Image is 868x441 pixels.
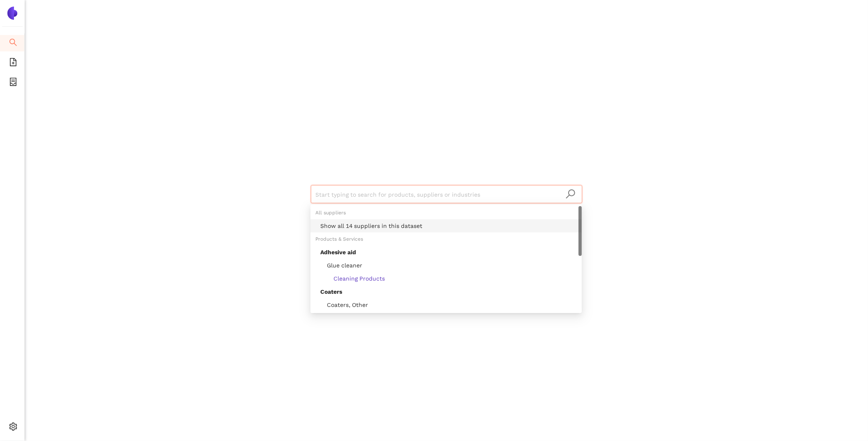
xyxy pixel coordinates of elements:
[320,302,368,308] span: Coaters, Other
[9,420,17,436] span: setting
[320,221,577,230] div: Show all 14 suppliers in this dataset
[310,219,582,232] div: Show all 14 suppliers in this dataset
[310,206,582,219] div: All suppliers
[320,262,362,269] span: Glue cleaner
[565,189,576,199] span: search
[6,7,19,20] img: Logo
[9,75,17,91] span: container
[320,275,385,282] span: Cleaning Products
[310,232,582,246] div: Products & Services
[9,55,17,72] span: file-add
[320,249,356,255] span: Adhesive aid
[9,35,17,52] span: search
[320,288,342,295] span: Coaters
